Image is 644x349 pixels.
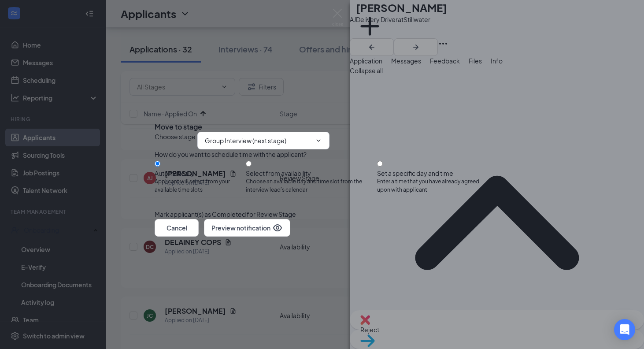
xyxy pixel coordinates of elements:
span: Choose stage : [155,132,197,149]
div: Set a specific day and time [377,169,489,178]
button: Preview notificationEye [204,219,290,237]
button: Cancel [155,219,199,237]
div: Open Intercom Messenger [614,319,635,340]
div: Select from availability [246,169,377,178]
svg: Eye [272,223,283,233]
div: How do you want to schedule time with the applicant? [155,149,489,159]
span: Choose an available day and time slot from the interview lead’s calendar [246,178,377,194]
span: Mark applicant(s) as Completed for Review Stage [155,209,296,219]
svg: ChevronDown [315,137,322,144]
span: Enter a time that you have already agreed upon with applicant [377,178,489,194]
h3: Move to stage [155,122,202,132]
div: Automatically [155,169,246,178]
span: Applicant will select from your available time slots [155,178,246,194]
